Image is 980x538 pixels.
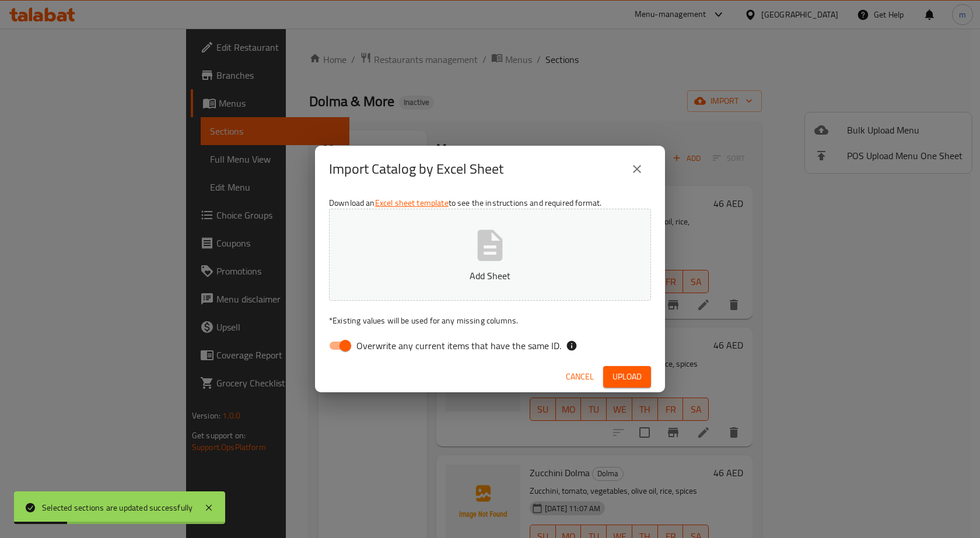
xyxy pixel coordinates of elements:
button: Add Sheet [329,209,651,301]
div: Selected sections are updated successfully [42,501,192,514]
p: Existing values will be used for any missing columns. [329,315,651,326]
button: Cancel [561,366,598,388]
span: Upload [612,370,642,384]
div: Download an to see the instructions and required format. [315,192,665,361]
h2: Import Catalog by Excel Sheet [329,160,503,178]
span: Overwrite any current items that have the same ID. [356,339,561,353]
span: Cancel [566,370,594,384]
a: Excel sheet template [375,195,449,210]
button: Upload [603,366,651,388]
svg: If the overwrite option isn't selected, then the items that match an existing ID will be ignored ... [566,340,577,351]
button: close [623,155,651,183]
p: Add Sheet [347,269,633,283]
